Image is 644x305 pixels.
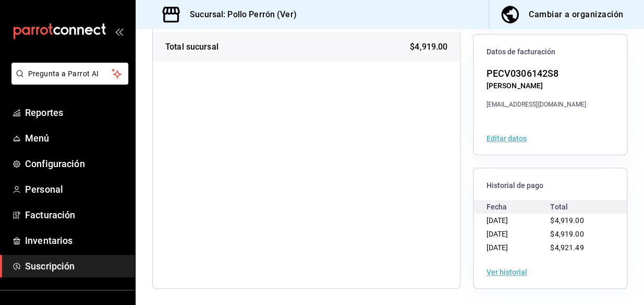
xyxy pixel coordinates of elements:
div: Fecha [486,200,550,214]
h3: Sucursal: Pollo Perrón (Ver) [181,8,297,21]
span: Facturación [25,208,127,222]
a: Pregunta a Parrot AI [7,76,128,87]
button: Pregunta a Parrot AI [11,63,128,85]
span: $4,919.00 [550,216,584,225]
div: Total sucursal [165,41,218,53]
span: $4,919.00 [550,230,584,238]
div: [DATE] [486,227,550,241]
div: [EMAIL_ADDRESS][DOMAIN_NAME] [486,100,586,109]
button: Ver historial [486,268,527,276]
span: $4,921.49 [550,243,584,252]
div: [DATE] [486,214,550,227]
span: Datos de facturación [486,47,614,57]
div: Total [550,200,614,214]
span: Reportes [25,105,127,120]
span: Historial de pago [486,181,614,191]
button: open_drawer_menu [115,27,123,36]
span: Personal [25,182,127,196]
div: [DATE] [486,241,550,254]
div: PECV0306142S8 [486,66,586,80]
span: Inventarios [25,233,127,248]
span: Menú [25,131,127,145]
span: $4,919.00 [410,41,447,53]
button: Editar datos [486,135,526,142]
span: Suscripción [25,259,127,273]
div: [PERSON_NAME] [486,80,586,91]
span: Configuración [25,157,127,171]
div: Cambiar a organización [529,7,623,22]
span: Pregunta a Parrot AI [28,68,112,79]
